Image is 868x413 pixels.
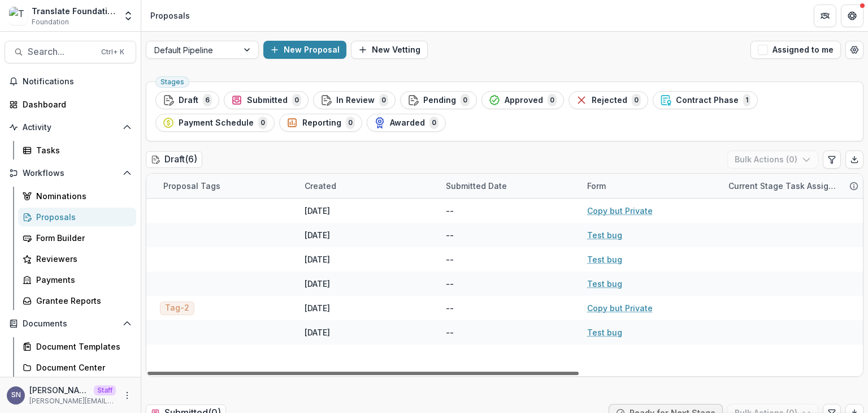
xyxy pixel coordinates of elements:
[36,274,127,286] div: Payments
[841,5,863,27] button: Get Help
[587,326,622,338] a: Test bug
[23,98,127,110] div: Dashboard
[18,291,136,310] a: Grantee Reports
[23,319,118,329] span: Documents
[722,180,845,192] div: Current Stage Task Assignees
[587,229,622,241] a: Test bug
[5,95,136,114] a: Dashboard
[5,72,136,91] button: Notifications
[5,315,136,333] button: Open Documents
[587,278,622,290] a: Test bug
[36,232,127,244] div: Form Builder
[587,253,622,265] a: Test bug
[157,174,298,198] div: Proposal Tags
[439,180,514,192] div: Submitted Date
[446,205,454,217] div: --
[32,5,116,17] div: Translate Foundation Checks
[446,229,454,241] div: --
[305,326,330,338] div: [DATE]
[313,91,396,109] button: In Review0
[587,205,653,217] a: Copy but Private
[11,392,21,399] div: Shawn Non-Profit
[580,174,722,198] div: Form
[263,41,346,59] button: New Proposal
[400,91,477,109] button: Pending0
[32,17,69,27] span: Foundation
[36,362,127,373] div: Document Center
[23,123,118,132] span: Activity
[461,94,470,106] span: 0
[5,41,136,63] button: Search...
[146,151,202,167] h2: Draft ( 6 )
[36,295,127,307] div: Grantee Reports
[367,114,446,132] button: Awarded0
[305,205,330,217] div: [DATE]
[845,150,863,169] button: Export table data
[587,302,653,314] a: Copy but Private
[146,7,194,24] nav: breadcrumb
[258,117,267,129] span: 0
[224,91,309,109] button: Submitted0
[18,270,136,289] a: Payments
[446,326,454,338] div: --
[305,302,330,314] div: [DATE]
[346,117,355,129] span: 0
[279,114,362,132] button: Reporting0
[292,94,301,106] span: 0
[157,180,227,192] div: Proposal Tags
[823,150,841,169] button: Edit table settings
[653,91,758,109] button: Contract Phase1
[18,229,136,247] a: Form Builder
[29,396,116,406] p: [PERSON_NAME][EMAIL_ADDRESS][DOMAIN_NAME]
[18,141,136,160] a: Tasks
[23,77,132,87] span: Notifications
[94,385,116,395] p: Staff
[247,96,288,105] span: Submitted
[305,229,330,241] div: [DATE]
[580,180,613,192] div: Form
[845,41,863,59] button: Open table manager
[150,10,190,21] div: Proposals
[390,118,425,128] span: Awarded
[305,253,330,265] div: [DATE]
[298,174,439,198] div: Created
[18,337,136,356] a: Document Templates
[676,96,739,105] span: Contract Phase
[99,46,127,58] div: Ctrl + K
[9,7,27,25] img: Translate Foundation Checks
[750,41,841,59] button: Assigned to me
[179,96,198,105] span: Draft
[23,169,118,178] span: Workflows
[305,278,330,290] div: [DATE]
[814,5,836,27] button: Partners
[203,94,212,106] span: 6
[548,94,557,106] span: 0
[29,384,89,396] p: [PERSON_NAME]
[722,174,863,198] div: Current Stage Task Assignees
[379,94,388,106] span: 0
[568,91,648,109] button: Rejected0
[160,78,184,86] span: Stages
[36,190,127,202] div: Nominations
[5,164,136,182] button: Open Workflows
[18,358,136,377] a: Document Center
[505,96,543,105] span: Approved
[36,144,127,156] div: Tasks
[727,150,818,169] button: Bulk Actions (0)
[481,91,564,109] button: Approved0
[155,114,275,132] button: Payment Schedule0
[446,278,454,290] div: --
[336,96,375,105] span: In Review
[36,253,127,265] div: Reviewers
[155,91,219,109] button: Draft6
[5,118,136,136] button: Open Activity
[632,94,641,106] span: 0
[36,211,127,223] div: Proposals
[302,118,341,128] span: Reporting
[743,94,750,106] span: 1
[18,187,136,205] a: Nominations
[298,180,343,192] div: Created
